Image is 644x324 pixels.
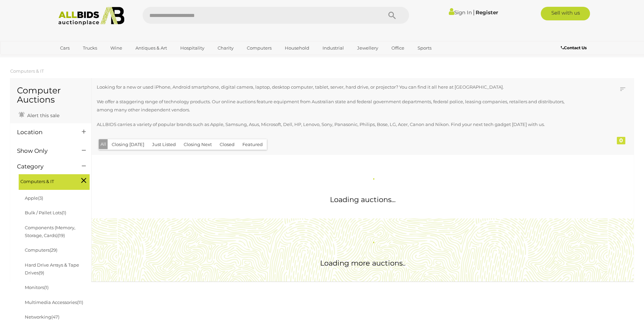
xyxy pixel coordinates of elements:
[25,225,75,238] a: Components (Memory, Storage, Cards)(19)
[17,110,61,120] a: Alert this sale
[216,139,239,150] button: Closed
[58,233,65,238] span: (19)
[108,139,148,150] button: Closing [DATE]
[25,210,66,215] a: Bulk / Pallet Lots(1)
[238,139,267,150] button: Featured
[77,300,83,305] span: (11)
[476,9,498,16] a: Register
[78,42,102,54] a: Trucks
[17,148,72,154] h4: Show Only
[25,112,59,119] span: Alert this sale
[242,42,276,54] a: Computers
[330,195,395,204] span: Loading auctions...
[38,195,43,201] span: (3)
[62,210,66,215] span: (1)
[148,139,180,150] button: Just Listed
[473,8,475,16] span: |
[17,163,72,170] h4: Category
[413,42,436,54] a: Sports
[44,285,49,290] span: (1)
[55,7,128,25] img: Allbids.com.au
[25,262,79,275] a: Hard Drive Arrays & Tape Drives(9)
[97,98,579,114] p: We offer a staggering range of technology products. Our online auctions feature equipment from Au...
[50,247,57,253] span: (29)
[375,7,409,24] button: Search
[99,139,108,149] button: All
[56,42,74,54] a: Cars
[561,45,587,50] b: Contact Us
[541,7,590,20] a: Sell with us
[25,285,49,290] a: Monitors(1)
[561,44,588,52] a: Contact Us
[387,42,409,54] a: Office
[10,68,44,74] a: Computers & IT
[176,42,209,54] a: Hospitality
[97,83,579,91] p: Looking for a new or used iPhone, Android smartphone, digital camera, laptop, desktop computer, t...
[25,314,59,320] a: Networking(47)
[51,314,59,320] span: (47)
[20,176,71,185] span: Computers & IT
[320,259,405,267] span: Loading more auctions..
[39,270,44,275] span: (9)
[25,247,57,253] a: Computers(29)
[318,42,348,54] a: Industrial
[17,129,72,136] h4: Location
[25,300,83,305] a: Multimedia Accessories(11)
[25,195,43,201] a: Apple(3)
[97,121,579,128] p: ALLBIDS carries a variety of popular brands such as Apple, Samsung, Asus, Microsoft, Dell, HP, Le...
[617,137,625,144] div: 0
[449,9,472,16] a: Sign In
[180,139,216,150] button: Closing Next
[17,86,85,105] h1: Computer Auctions
[213,42,238,54] a: Charity
[56,54,113,65] a: [GEOGRAPHIC_DATA]
[353,42,383,54] a: Jewellery
[131,42,171,54] a: Antiques & Art
[106,42,127,54] a: Wine
[280,42,314,54] a: Household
